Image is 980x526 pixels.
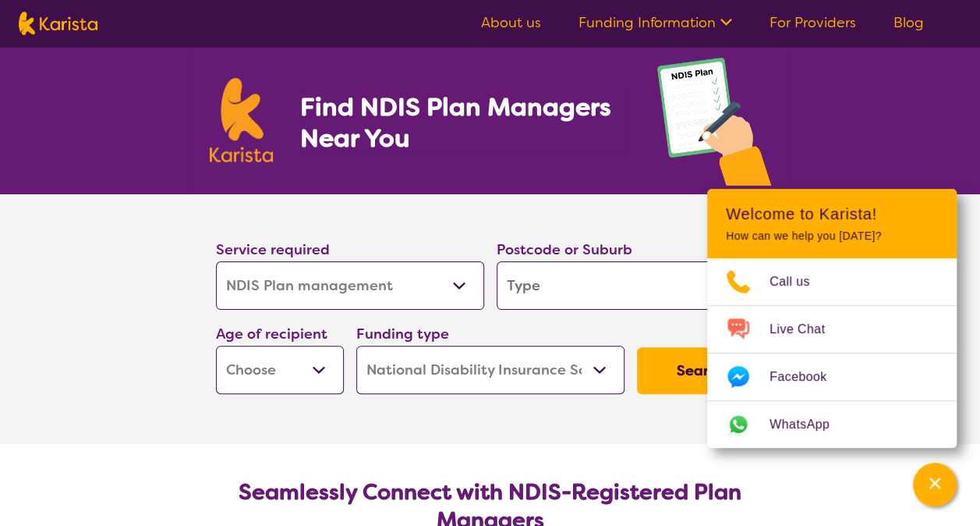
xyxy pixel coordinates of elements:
label: Postcode or Suburb [497,240,632,259]
button: Channel Menu [913,463,957,506]
p: How can we help you [DATE]? [726,229,938,243]
label: Age of recipient [216,325,327,343]
span: Live Chat [769,318,844,341]
input: Type [497,261,765,310]
label: Service required [216,240,330,259]
button: Search [637,347,765,394]
img: plan-management [657,58,771,194]
a: Web link opens in a new tab. [707,401,957,448]
div: Channel Menu [707,189,957,448]
h1: Find NDIS Plan Managers Near You [299,91,625,154]
img: Karista logo [210,78,274,162]
a: Funding Information [578,13,732,32]
h2: Welcome to Karista! [726,204,938,223]
a: For Providers [769,13,856,32]
a: About us [481,13,541,32]
span: Facebook [769,365,845,389]
span: WhatsApp [769,413,848,436]
img: Karista logo [19,12,97,35]
ul: Choose channel [707,258,957,448]
label: Funding type [356,325,449,343]
span: Call us [769,270,829,293]
a: Blog [893,13,924,32]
